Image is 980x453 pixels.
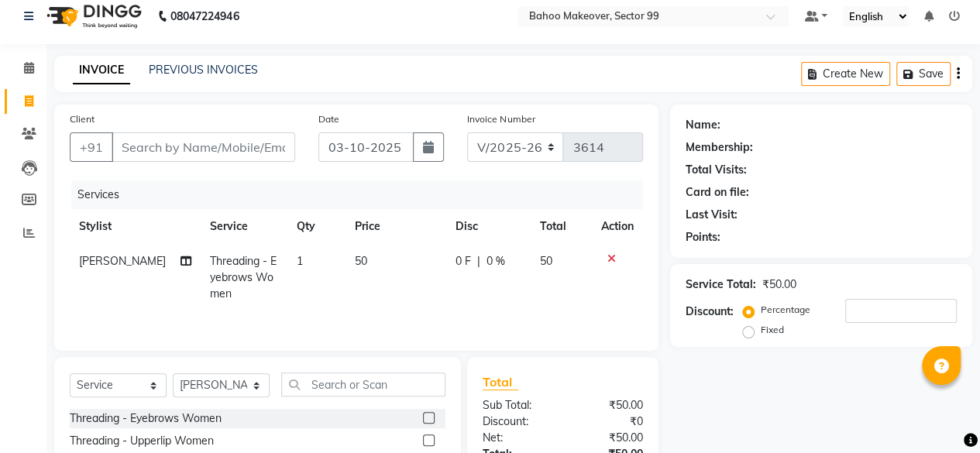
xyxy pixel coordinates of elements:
[801,62,890,86] button: Create New
[686,117,720,133] div: Name:
[530,209,592,244] th: Total
[79,254,166,268] span: [PERSON_NAME]
[71,180,655,209] div: Services
[318,112,339,126] label: Date
[112,132,295,162] input: Search by Name/Mobile/Email/Code
[467,112,535,126] label: Invoice Number
[562,414,655,430] div: ₹0
[446,209,530,244] th: Disc
[297,254,303,268] span: 1
[70,410,222,427] div: Threading - Eyebrows Women
[686,207,738,223] div: Last Visit:
[686,184,749,201] div: Card on file:
[70,112,95,126] label: Client
[471,414,563,430] div: Discount:
[686,276,756,293] div: Service Total:
[281,372,445,396] input: Search or Scan
[686,304,734,320] div: Discount:
[70,209,201,244] th: Stylist
[456,253,471,269] span: 0 F
[761,303,810,317] label: Percentage
[487,253,505,269] span: 0 %
[539,254,552,268] span: 50
[346,209,446,244] th: Price
[562,430,655,446] div: ₹50.00
[70,132,113,162] button: +91
[686,162,747,178] div: Total Visits:
[477,253,480,269] span: |
[896,62,951,86] button: Save
[761,323,784,337] label: Fixed
[471,397,563,414] div: Sub Total:
[355,254,367,268] span: 50
[287,209,346,244] th: Qty
[562,397,655,414] div: ₹50.00
[592,209,643,244] th: Action
[201,209,287,244] th: Service
[483,374,518,390] span: Total
[762,276,796,293] div: ₹50.00
[73,57,130,84] a: INVOICE
[149,63,258,77] a: PREVIOUS INVOICES
[210,254,277,300] span: Threading - Eyebrows Women
[471,430,563,446] div: Net:
[70,433,214,449] div: Threading - Upperlip Women
[686,229,720,245] div: Points:
[686,139,753,156] div: Membership:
